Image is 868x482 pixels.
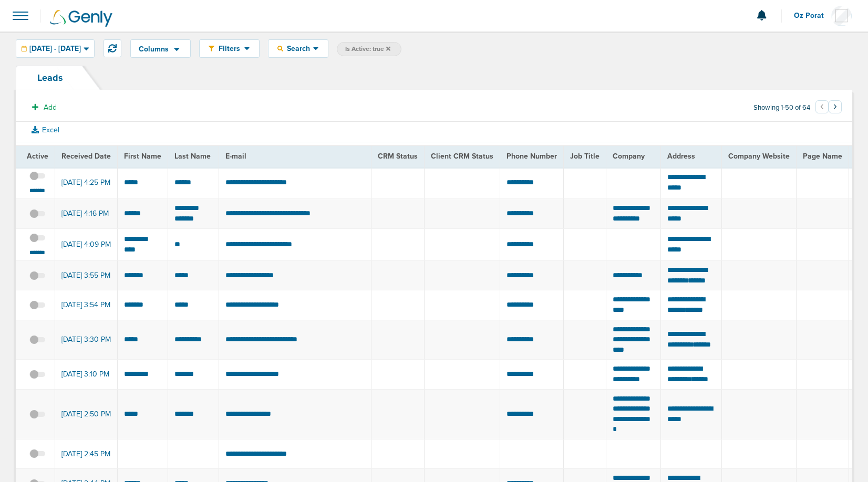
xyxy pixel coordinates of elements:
[661,145,722,167] th: Address
[214,44,244,53] span: Filters
[55,167,118,199] td: [DATE] 4:25 PM
[124,152,161,161] span: First Name
[55,389,118,439] td: [DATE] 2:50 PM
[55,360,118,389] td: [DATE] 3:10 PM
[55,439,118,468] td: [DATE] 2:45 PM
[507,152,557,161] span: Phone Number
[753,103,810,112] span: Showing 1-50 of 64
[378,152,418,161] span: CRM Status
[16,66,85,90] a: Leads
[24,123,67,137] button: Excel
[55,199,118,228] td: [DATE] 4:16 PM
[26,100,63,115] button: Add
[225,152,246,161] span: E-mail
[55,228,118,261] td: [DATE] 4:09 PM
[345,45,390,54] span: Is Active: true
[174,152,211,161] span: Last Name
[55,261,118,290] td: [DATE] 3:55 PM
[61,152,111,161] span: Received Date
[44,103,57,112] span: Add
[721,145,796,167] th: Company Website
[283,44,313,53] span: Search
[794,12,831,19] span: Oz Porat
[796,145,849,167] th: Page Name
[27,152,48,161] span: Active
[139,46,169,53] span: Columns
[815,102,842,114] ul: Pagination
[606,145,661,167] th: Company
[424,145,500,167] th: Client CRM Status
[55,290,118,320] td: [DATE] 3:54 PM
[29,45,81,53] span: [DATE] - [DATE]
[563,145,606,167] th: Job Title
[50,10,112,27] img: Genly
[829,100,842,113] button: Go to next page
[55,320,118,360] td: [DATE] 3:30 PM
